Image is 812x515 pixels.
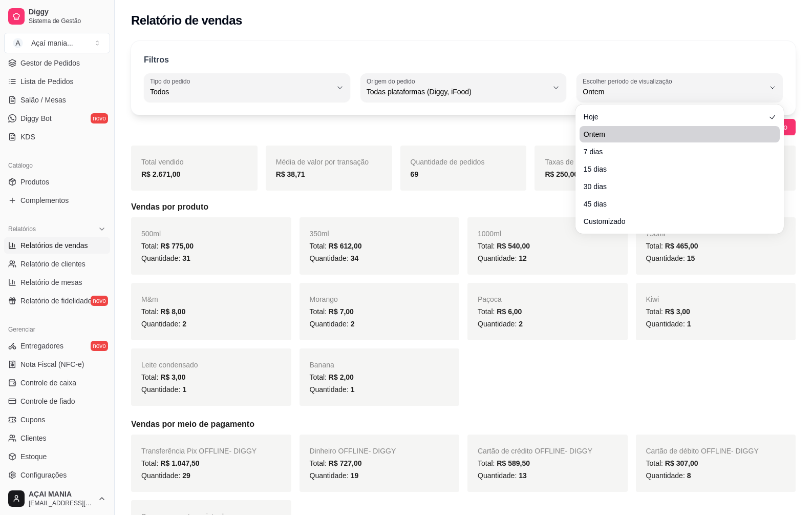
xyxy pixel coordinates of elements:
label: Escolher período de visualização [583,77,675,86]
span: Diggy Bot [20,113,52,123]
span: R$ 3,00 [160,373,185,381]
span: 1 [687,320,691,328]
span: Relatórios de vendas [20,240,88,251]
span: Ontem [583,87,764,97]
span: Produtos [20,177,49,187]
span: KDS [20,132,35,142]
span: Total: [141,373,185,381]
span: 1000ml [478,230,501,238]
span: Total: [478,307,522,316]
button: Select a team [4,33,110,53]
span: 31 [182,254,190,262]
span: Total: [141,459,200,467]
span: 500ml [141,230,161,238]
label: Tipo do pedido [150,77,194,86]
span: Taxas de entrega [545,158,600,166]
span: AÇAI MANIA [29,490,94,499]
span: 19 [351,471,359,480]
span: Total: [141,307,185,316]
span: Total: [478,459,530,467]
span: R$ 7,00 [329,307,354,316]
span: R$ 589,50 [497,459,530,467]
span: Relatório de clientes [20,259,86,269]
strong: 69 [411,170,419,178]
span: Total: [646,307,690,316]
span: Kiwi [646,295,659,303]
span: Relatório de mesas [20,277,82,287]
div: Catálogo [4,157,110,174]
span: Quantidade: [141,471,190,480]
span: R$ 612,00 [329,242,362,250]
span: 1 [182,385,186,394]
span: Customizado [584,216,766,226]
span: Clientes [20,433,47,443]
span: Controle de fiado [20,396,75,406]
span: R$ 727,00 [329,459,362,467]
span: R$ 8,00 [160,307,185,316]
strong: R$ 2.671,00 [141,170,180,178]
h5: Vendas por produto [131,201,796,213]
span: R$ 1.047,50 [160,459,199,467]
span: Total: [141,242,194,250]
span: Quantidade: [478,254,527,262]
span: 2 [351,320,355,328]
span: R$ 6,00 [497,307,522,316]
span: Cartão de débito OFFLINE - DIGGY [646,447,759,455]
span: Entregadores [20,341,63,351]
span: Transferência Pix OFFLINE - DIGGY [141,447,257,455]
span: Quantidade: [646,320,691,328]
span: 7 dias [584,147,766,157]
span: Total: [646,459,698,467]
span: Total: [310,307,354,316]
div: Gerenciar [4,321,110,338]
span: M&m [141,295,158,303]
span: R$ 465,00 [665,242,698,250]
span: Quantidade de pedidos [411,158,485,166]
span: Gestor de Pedidos [20,58,80,68]
span: Ontem [584,129,766,139]
span: Quantidade: [646,471,691,480]
span: 750ml [646,230,666,238]
span: Quantidade: [310,254,359,262]
span: Total: [310,373,354,381]
span: Quantidade: [141,320,186,328]
span: Lista de Pedidos [20,76,74,87]
span: R$ 775,00 [160,242,194,250]
span: A [13,38,23,48]
span: 2 [182,320,186,328]
span: R$ 2,00 [329,373,354,381]
strong: R$ 38,71 [276,170,305,178]
span: Total vendido [141,158,184,166]
span: 2 [519,320,523,328]
span: Quantidade: [310,471,359,480]
span: Nota Fiscal (NFC-e) [20,359,84,369]
span: R$ 3,00 [665,307,690,316]
span: [EMAIL_ADDRESS][DOMAIN_NAME] [29,499,94,507]
h2: Relatório de vendas [131,12,242,29]
span: Paçoca [478,295,502,303]
span: 29 [182,471,190,480]
span: 15 dias [584,164,766,174]
span: 30 dias [584,181,766,192]
h5: Vendas por meio de pagamento [131,418,796,430]
span: Quantidade: [141,385,186,394]
span: Cartão de crédito OFFLINE - DIGGY [478,447,592,455]
span: Relatórios [8,225,36,233]
span: 15 [687,254,695,262]
span: 350ml [310,230,329,238]
span: Banana [310,361,334,369]
span: 34 [351,254,359,262]
span: Quantidade: [310,385,355,394]
span: Salão / Mesas [20,95,66,105]
span: Leite condensado [141,361,198,369]
span: Morango [310,295,338,303]
span: Total: [478,242,530,250]
span: 13 [519,471,527,480]
span: Quantidade: [478,320,523,328]
span: Sistema de Gestão [29,17,106,25]
span: Configurações [20,470,67,480]
span: Cupons [20,415,45,425]
p: Filtros [144,54,169,66]
label: Origem do pedido [367,77,418,86]
span: Estoque [20,451,47,462]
